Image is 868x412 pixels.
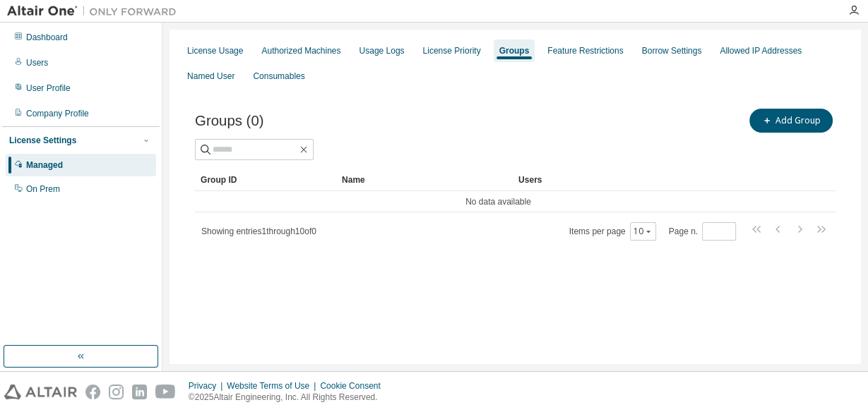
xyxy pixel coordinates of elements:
[253,71,304,82] div: Consumables
[499,45,530,56] div: Groups
[547,45,623,56] div: Feature Restrictions
[261,45,340,56] div: Authorized Machines
[189,380,227,392] div: Privacy
[195,113,263,129] span: Groups (0)
[227,380,320,392] div: Website Terms of Use
[749,109,833,133] button: Add Group
[85,384,100,399] img: facebook.svg
[423,45,481,56] div: License Priority
[195,191,802,212] td: No data available
[359,45,404,56] div: Usage Logs
[720,45,802,56] div: Allowed IP Addresses
[569,222,656,241] span: Items per page
[26,83,71,94] div: User Profile
[26,159,63,171] div: Managed
[189,392,389,404] p: © 2025 Altair Engineering, Inc. All Rights Reserved.
[9,135,76,146] div: License Settings
[26,108,89,119] div: Company Profile
[518,169,796,191] div: Users
[187,71,234,82] div: Named User
[634,226,653,237] button: 10
[642,45,702,56] div: Borrow Settings
[320,380,388,392] div: Cookie Consent
[187,45,243,56] div: License Usage
[26,32,68,43] div: Dashboard
[26,183,60,195] div: On Prem
[342,169,507,191] div: Name
[26,57,48,68] div: Users
[669,222,736,241] span: Page n.
[201,169,331,191] div: Group ID
[4,384,77,399] img: altair_logo.svg
[7,4,184,18] img: Altair One
[132,384,147,399] img: linkedin.svg
[155,384,176,399] img: youtube.svg
[201,226,316,236] span: Showing entries 1 through 10 of 0
[109,384,124,399] img: instagram.svg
